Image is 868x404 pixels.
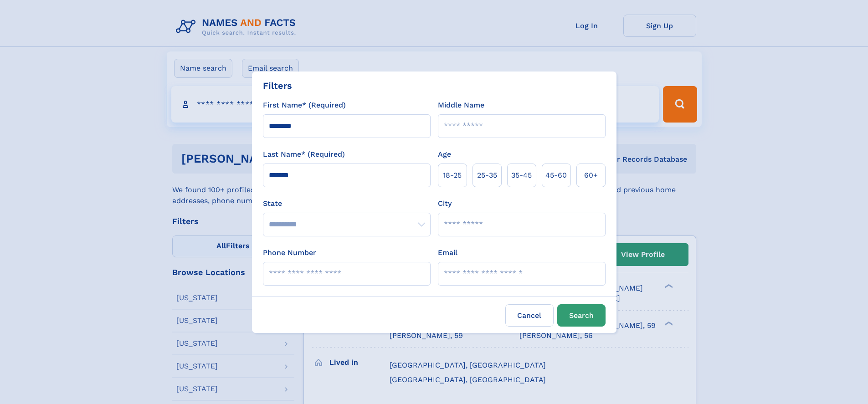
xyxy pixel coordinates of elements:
label: First Name* (Required) [263,100,346,111]
label: State [263,198,431,209]
span: 60+ [584,170,598,181]
span: 25‑35 [477,170,497,181]
label: Age [438,149,451,160]
div: Filters [263,79,292,92]
span: 35‑45 [511,170,532,181]
label: City [438,198,452,209]
span: 18‑25 [443,170,462,181]
label: Email [438,247,457,258]
label: Middle Name [438,100,484,111]
button: Search [557,304,606,327]
label: Phone Number [263,247,316,258]
label: Cancel [505,304,554,327]
span: 45‑60 [545,170,567,181]
label: Last Name* (Required) [263,149,345,160]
